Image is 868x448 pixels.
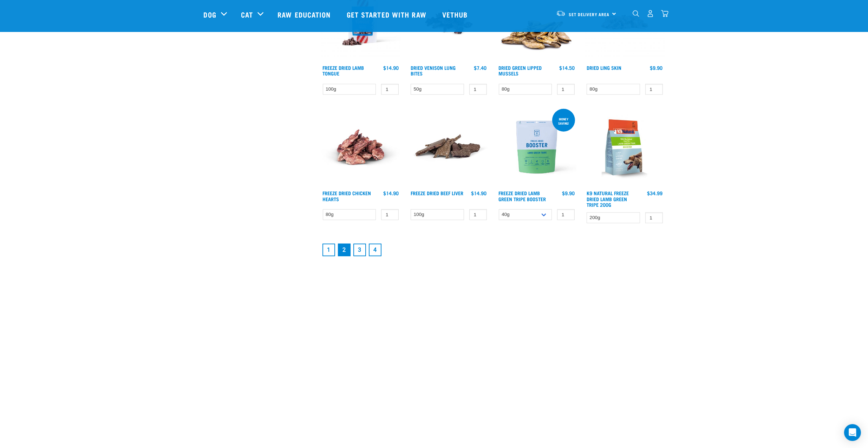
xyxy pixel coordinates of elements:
a: Dried Ling Skin [587,66,621,69]
input: 1 [381,209,399,220]
div: $14.90 [471,190,487,196]
input: 1 [469,209,487,220]
a: Dried Green Lipped Mussels [499,66,542,74]
img: Freeze Dried Lamb Green Tripe [497,107,577,187]
div: $9.90 [650,65,663,71]
a: Dried Venison Lung Bites [411,66,456,74]
input: 1 [381,84,399,95]
div: Money saving! [552,114,575,129]
a: Page 2 [338,244,351,256]
div: $14.90 [383,65,399,71]
a: Freeze Dried Lamb Green Tripe Booster [499,192,546,200]
img: van-moving.png [556,10,566,17]
a: Get started with Raw [340,0,435,28]
input: 1 [469,84,487,95]
a: Cat [241,9,253,20]
a: Goto page 3 [353,244,366,256]
img: K9 Square [585,107,665,187]
a: Raw Education [270,0,339,28]
a: K9 Natural Freeze Dried Lamb Green Tripe 200g [587,192,629,205]
a: Freeze Dried Beef Liver [411,192,463,194]
img: home-icon@2x.png [661,10,668,17]
img: home-icon-1@2x.png [633,10,639,17]
img: Stack Of Freeze Dried Beef Liver For Pets [409,107,489,187]
div: $34.99 [647,190,663,196]
img: user.png [647,10,654,17]
a: Vethub [435,0,477,28]
a: Freeze Dried Lamb Tongue [323,66,364,74]
div: Open Intercom Messenger [844,424,861,441]
div: $9.90 [562,190,575,196]
nav: pagination [321,242,665,258]
span: Set Delivery Area [569,13,610,15]
div: $14.50 [559,65,575,71]
input: 1 [557,209,575,220]
div: $14.90 [383,190,399,196]
input: 1 [645,84,663,95]
input: 1 [557,84,575,95]
div: $7.40 [474,65,487,71]
a: Dog [204,9,216,20]
input: 1 [645,212,663,223]
a: Goto page 1 [322,244,335,256]
a: Freeze Dried Chicken Hearts [323,192,371,200]
a: Goto page 4 [369,244,381,256]
img: FD Chicken Hearts [321,107,401,187]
